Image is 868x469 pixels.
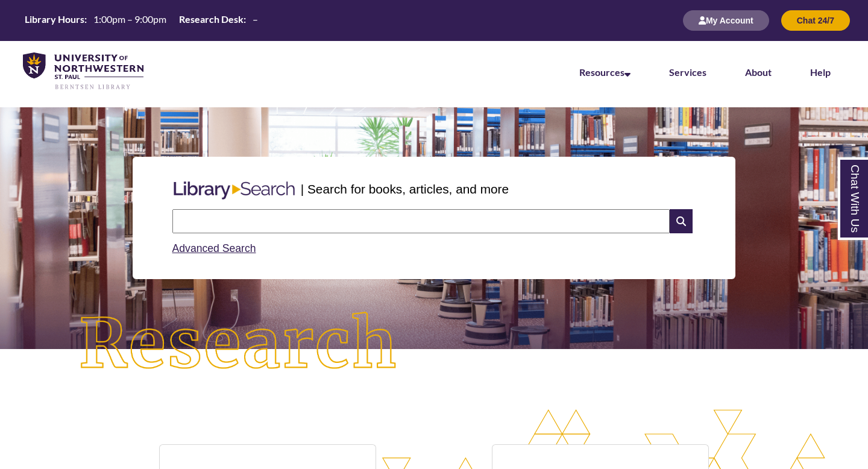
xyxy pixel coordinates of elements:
button: My Account [683,10,769,31]
i: Search [670,209,693,233]
a: Hours Today [20,13,263,29]
table: Hours Today [20,13,263,28]
button: Chat 24/7 [781,10,850,31]
img: Libary Search [168,177,301,204]
a: My Account [683,15,769,25]
a: Services [669,66,706,78]
img: UNWSP Library Logo [23,52,143,90]
img: Research [43,277,434,412]
a: Help [810,66,831,78]
span: – [253,13,258,25]
a: Advanced Search [172,242,256,254]
a: Resources [579,66,631,78]
th: Library Hours: [20,13,89,26]
a: About [745,66,772,78]
span: 1:00pm – 9:00pm [93,13,166,25]
th: Research Desk: [174,13,248,26]
p: | Search for books, articles, and more [301,180,509,198]
a: Chat 24/7 [781,15,850,25]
